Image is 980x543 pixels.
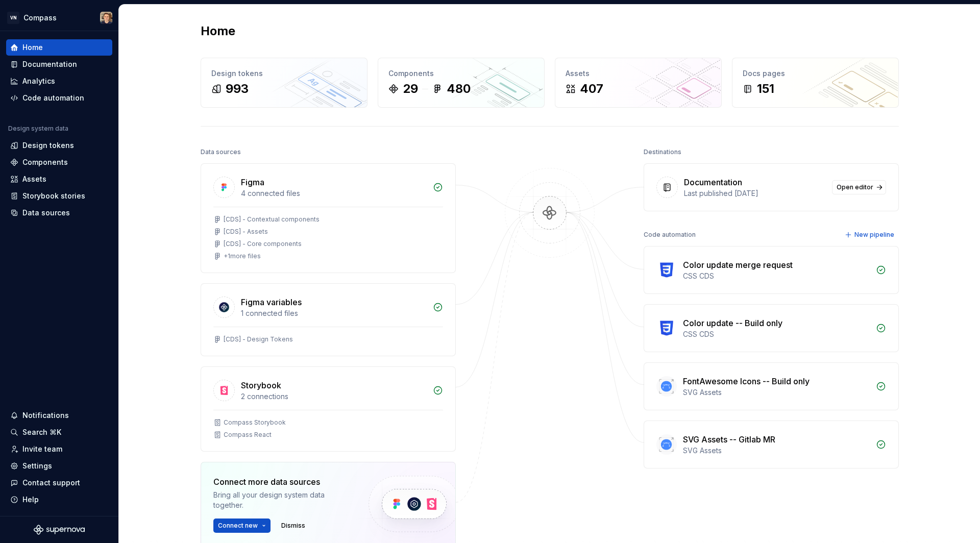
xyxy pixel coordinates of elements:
[6,154,112,170] a: Components
[281,522,305,530] span: Dismiss
[201,163,456,273] a: Figma4 connected files[CDS] - Contextual components[CDS] - Assets[CDS] - Core components+1more files
[241,379,281,391] div: Storybook
[2,7,116,29] button: VNCompassUgo Jauffret
[201,58,367,108] a: Design tokens993
[34,525,85,535] svg: Supernova Logo
[743,68,888,79] div: Docs pages
[22,410,69,421] div: Notifications
[22,174,46,184] div: Assets
[224,215,320,224] div: [CDS] - Contextual components
[644,145,681,159] div: Destinations
[22,93,84,103] div: Code automation
[22,444,62,454] div: Invite team
[224,252,261,260] div: + 1 more files
[8,125,68,133] div: Design system data
[683,387,870,398] div: SVG Assets
[23,13,57,23] div: Compass
[213,476,351,488] div: Connect more data sources
[6,137,112,154] a: Design tokens
[226,81,249,97] div: 993
[22,461,52,471] div: Settings
[683,329,870,339] div: CSS CDS
[683,375,810,387] div: FontAwesome Icons -- Build only
[683,271,870,281] div: CSS CDS
[832,180,886,194] a: Open editor
[211,68,357,79] div: Design tokens
[6,90,112,106] a: Code automation
[224,431,272,439] div: Compass React
[683,259,793,271] div: Color update merge request
[201,23,235,39] h2: Home
[757,81,774,97] div: 151
[837,183,873,191] span: Open editor
[684,176,742,188] div: Documentation
[241,176,264,188] div: Figma
[447,81,471,97] div: 480
[6,171,112,187] a: Assets
[7,12,19,24] div: VN
[224,228,268,236] div: [CDS] - Assets
[241,188,427,199] div: 4 connected files
[6,475,112,491] button: Contact support
[22,495,39,505] div: Help
[683,433,775,446] div: SVG Assets -- Gitlab MR
[6,188,112,204] a: Storybook stories
[6,424,112,440] button: Search ⌘K
[403,81,418,97] div: 29
[378,58,545,108] a: Components29480
[22,478,80,488] div: Contact support
[22,76,55,86] div: Analytics
[22,42,43,53] div: Home
[100,12,112,24] img: Ugo Jauffret
[224,418,286,427] div: Compass Storybook
[277,519,310,533] button: Dismiss
[854,231,894,239] span: New pipeline
[241,391,427,402] div: 2 connections
[224,335,293,343] div: [CDS] - Design Tokens
[201,366,456,452] a: Storybook2 connectionsCompass StorybookCompass React
[6,458,112,474] a: Settings
[6,441,112,457] a: Invite team
[224,240,302,248] div: [CDS] - Core components
[22,427,61,437] div: Search ⌘K
[201,145,241,159] div: Data sources
[683,317,782,329] div: Color update -- Build only
[644,228,696,242] div: Code automation
[201,283,456,356] a: Figma variables1 connected files[CDS] - Design Tokens
[6,56,112,72] a: Documentation
[555,58,722,108] a: Assets407
[22,208,70,218] div: Data sources
[683,446,870,456] div: SVG Assets
[388,68,534,79] div: Components
[22,59,77,69] div: Documentation
[580,81,603,97] div: 407
[241,308,427,318] div: 1 connected files
[22,140,74,151] div: Design tokens
[22,191,85,201] div: Storybook stories
[566,68,711,79] div: Assets
[6,73,112,89] a: Analytics
[6,491,112,508] button: Help
[6,39,112,56] a: Home
[213,490,351,510] div: Bring all your design system data together.
[732,58,899,108] a: Docs pages151
[6,205,112,221] a: Data sources
[22,157,68,167] div: Components
[6,407,112,424] button: Notifications
[684,188,826,199] div: Last published [DATE]
[213,519,271,533] button: Connect new
[842,228,899,242] button: New pipeline
[241,296,302,308] div: Figma variables
[218,522,258,530] span: Connect new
